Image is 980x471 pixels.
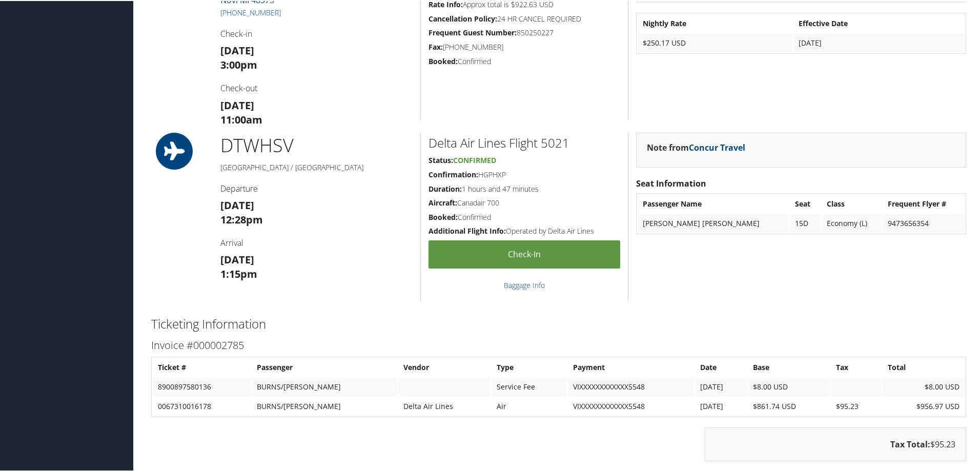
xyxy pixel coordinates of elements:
td: Economy (L) [822,213,882,232]
th: Payment [568,357,695,376]
h4: Arrival [220,236,413,248]
h5: Confirmed [428,55,620,66]
th: Class [822,194,882,212]
td: $8.00 USD [883,377,965,395]
strong: Fax: [428,41,443,51]
th: Ticket # [153,357,251,376]
strong: 11:00am [220,112,262,126]
th: Base [748,357,830,376]
h5: [GEOGRAPHIC_DATA] / [GEOGRAPHIC_DATA] [220,161,413,172]
h4: Check-out [220,81,413,93]
td: VIXXXXXXXXXXXX5548 [568,396,695,415]
strong: [DATE] [220,252,254,265]
strong: 3:00pm [220,57,257,71]
th: Nightly Rate [638,13,792,32]
div: $95.23 [705,426,966,460]
td: BURNS/[PERSON_NAME] [252,377,397,395]
h3: Invoice #000002785 [151,337,966,352]
h5: Operated by Delta Air Lines [428,225,620,235]
td: $95.23 [831,396,882,415]
th: Total [883,357,965,376]
th: Type [492,357,566,376]
th: Effective Date [793,13,965,32]
strong: Cancellation Policy: [428,13,497,23]
h5: 850250227 [428,27,620,37]
strong: Note from [647,141,745,152]
strong: Confirmation: [428,169,478,178]
strong: 1:15pm [220,266,257,280]
h1: DTW HSV [220,132,413,157]
td: Delta Air Lines [398,396,491,415]
td: 9473656354 [883,213,965,232]
strong: [DATE] [220,197,254,211]
h4: Check-in [220,27,413,38]
span: Confirmed [453,154,496,164]
h5: Canadair 700 [428,197,620,207]
strong: Frequent Guest Number: [428,27,517,36]
td: 8900897580136 [153,377,251,395]
td: $8.00 USD [748,377,830,395]
h5: 1 hours and 47 minutes [428,183,620,193]
td: 0067310016178 [153,396,251,415]
th: Frequent Flyer # [883,194,965,212]
a: Check-in [428,239,620,268]
th: Tax [831,357,882,376]
td: [PERSON_NAME] [PERSON_NAME] [638,213,789,232]
strong: Duration: [428,183,462,193]
strong: Booked: [428,211,458,221]
h5: [PHONE_NUMBER] [428,41,620,51]
strong: [DATE] [220,43,254,56]
a: Concur Travel [689,141,745,152]
th: Date [695,357,746,376]
td: Air [492,396,566,415]
td: 15D [790,213,821,232]
strong: Seat Information [636,177,706,188]
td: $956.97 USD [883,396,965,415]
strong: Status: [428,154,453,164]
strong: Additional Flight Info: [428,225,506,235]
a: [PHONE_NUMBER] [220,7,281,16]
td: [DATE] [695,377,746,395]
td: $861.74 USD [748,396,830,415]
td: $250.17 USD [638,33,792,51]
th: Passenger Name [638,194,789,212]
strong: Aircraft: [428,197,457,207]
td: VIXXXXXXXXXXXX5548 [568,377,695,395]
td: BURNS/[PERSON_NAME] [252,396,397,415]
h2: Delta Air Lines Flight 5021 [428,133,620,151]
td: [DATE] [793,33,965,51]
th: Seat [790,194,821,212]
td: [DATE] [695,396,746,415]
strong: [DATE] [220,97,254,111]
a: Baggage Info [504,279,545,289]
strong: Tax Total: [890,438,930,449]
strong: Booked: [428,55,458,65]
th: Vendor [398,357,491,376]
h5: HGPHXP [428,169,620,179]
strong: 12:28pm [220,212,263,226]
td: Service Fee [492,377,566,395]
h5: Confirmed [428,211,620,221]
h5: 24 HR CANCEL REQUIRED [428,13,620,23]
th: Passenger [252,357,397,376]
h4: Departure [220,182,413,193]
h2: Ticketing Information [151,314,966,332]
